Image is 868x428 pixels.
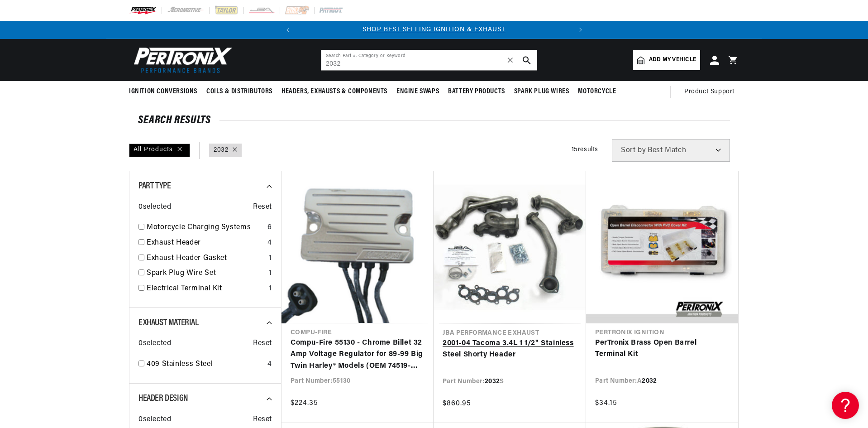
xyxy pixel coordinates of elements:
a: Motorcycle Charging Systems [147,222,264,234]
span: Coils & Distributors [206,87,272,96]
div: 1 [269,268,272,279]
summary: Spark Plug Wires [510,81,574,102]
button: Translation missing: en.sections.announcements.previous_announcement [279,21,297,39]
span: Reset [253,414,272,426]
slideshow-component: Translation missing: en.sections.announcements.announcement_bar [106,21,762,39]
img: Pertronix [129,44,233,76]
button: search button [517,50,537,70]
a: Compu-Fire 55130 - Chrome Billet 32 Amp Voltage Regulator for 89-99 Big Twin Harley® Models (OEM ... [291,337,424,372]
span: Battery Products [448,87,505,96]
span: Part Type [138,182,171,191]
input: Search Part #, Category or Keyword [321,50,537,70]
div: Announcement [297,25,572,35]
span: 15 results [572,146,598,153]
span: Product Support [684,87,734,97]
a: Electrical Terminal Kit [147,283,265,295]
a: 2001-04 Tacoma 3.4L 1 1/2" Stainless Steel Shorty Header [443,338,577,361]
div: 1 [269,283,272,295]
span: 0 selected [138,338,171,350]
div: 6 [267,222,272,234]
summary: Engine Swaps [392,81,444,102]
summary: Ignition Conversions [129,81,202,102]
span: Reset [253,338,272,350]
a: SHOP BEST SELLING IGNITION & EXHAUST [362,26,506,33]
button: Translation missing: en.sections.announcements.next_announcement [572,21,590,39]
span: Reset [253,202,272,213]
summary: Motorcycle [573,81,620,102]
summary: Headers, Exhausts & Components [277,81,392,102]
span: 0 selected [138,414,171,426]
div: 1 of 2 [297,25,572,35]
summary: Product Support [684,81,739,103]
a: Add my vehicle [633,50,700,70]
span: 0 selected [138,202,171,213]
span: Motorcycle [578,87,616,96]
a: 2032 [214,145,228,155]
span: Header Design [138,394,188,403]
span: Ignition Conversions [129,87,197,96]
span: Add my vehicle [649,56,696,64]
select: Sort by [612,139,730,162]
a: PerTronix Brass Open Barrel Terminal Kit [595,337,729,361]
a: Exhaust Header [147,237,264,249]
div: 4 [267,359,272,370]
div: All Products [129,144,190,157]
summary: Battery Products [444,81,510,102]
div: 1 [269,253,272,264]
a: Spark Plug Wire Set [147,268,265,279]
summary: Coils & Distributors [202,81,277,102]
a: Exhaust Header Gasket [147,253,265,264]
span: Exhaust Material [138,318,199,327]
span: Headers, Exhausts & Components [281,87,387,96]
span: Spark Plug Wires [514,87,569,96]
a: 409 Stainless Steel [147,359,264,370]
div: SEARCH RESULTS [138,116,730,125]
span: Engine Swaps [396,87,439,96]
span: Sort by [621,147,646,154]
div: 4 [267,237,272,249]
